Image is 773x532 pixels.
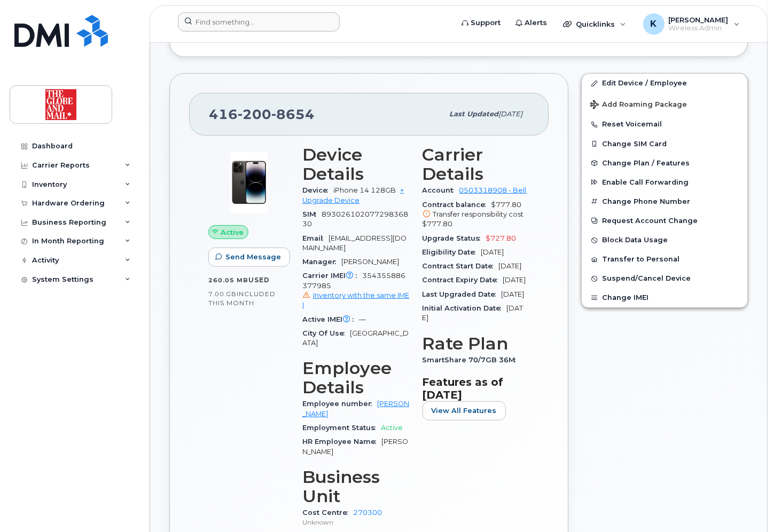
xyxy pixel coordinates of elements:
h3: Device Details [302,145,410,184]
button: Request Account Change [582,211,747,231]
span: 8654 [271,106,315,122]
button: Change IMEI [582,288,747,307]
span: $727.80 [486,234,517,242]
button: Enable Call Forwarding [582,173,747,192]
button: Change Plan / Features [582,154,747,173]
span: Active [221,227,244,237]
span: Contract Start Date [423,262,499,270]
span: Enable Call Forwarding [602,178,689,186]
h3: Features as of [DATE] [423,376,530,401]
h3: Employee Details [302,359,410,397]
span: 260.05 MB [208,276,248,284]
a: 0503318908 - Bell [459,186,527,194]
span: 354355886377985 [302,272,410,310]
span: Suspend/Cancel Device [602,275,691,283]
span: 89302610207729836830 [302,210,408,228]
span: [DATE] [503,276,526,284]
button: Block Data Usage [582,231,747,250]
span: Add Roaming Package [590,100,687,110]
a: Inventory with the same IMEI [302,291,409,309]
button: Reset Voicemail [582,115,747,134]
span: $777.80 [423,220,453,228]
span: [PERSON_NAME] [669,15,729,24]
span: Contract balance [423,201,491,209]
a: + Upgrade Device [302,186,404,204]
a: Support [454,12,508,34]
span: Eligibility Date [423,248,481,256]
button: Add Roaming Package [582,93,747,115]
span: Active IMEI [302,315,359,323]
button: Change SIM Card [582,134,747,154]
span: Last Upgraded Date [423,290,502,298]
span: Quicklinks [576,20,615,28]
a: 270300 [353,509,382,517]
a: [PERSON_NAME] [302,400,409,417]
span: 416 [209,106,315,122]
button: Transfer to Personal [582,250,747,269]
h3: Carrier Details [423,145,530,184]
span: City Of Use [302,329,350,337]
span: Support [471,18,501,28]
span: Employment Status [302,424,381,432]
span: Wireless Admin [669,24,729,33]
span: used [248,276,270,284]
span: Contract Expiry Date [423,276,503,284]
span: Last updated [449,110,498,118]
div: Keith [636,13,747,35]
span: Manager [302,258,341,266]
span: Alerts [525,18,547,28]
span: Carrier IMEI [302,272,362,280]
span: Initial Activation Date [423,304,507,312]
a: Edit Device / Employee [582,74,747,93]
img: image20231002-3703462-njx0qo.jpeg [217,150,281,215]
input: Find something... [178,12,340,31]
p: Unknown [302,518,410,527]
span: Change Plan / Features [602,159,690,167]
span: [DATE] [498,110,522,118]
span: View All Features [432,406,497,416]
span: SmartShare 70/7GB 36M [423,356,521,364]
h3: Business Unit [302,467,410,506]
span: Transfer responsibility cost [433,210,524,218]
button: Suspend/Cancel Device [582,269,747,288]
span: 7.00 GB [208,290,237,298]
span: HR Employee Name [302,438,381,446]
span: K [651,18,657,30]
button: Send Message [208,248,290,267]
span: — [359,315,366,323]
span: [PERSON_NAME] [341,258,399,266]
span: [DATE] [423,304,524,322]
span: included this month [208,290,276,307]
span: $777.80 [423,201,530,229]
span: Send Message [225,252,281,262]
span: [EMAIL_ADDRESS][DOMAIN_NAME] [302,234,407,252]
span: Active [381,424,403,432]
span: Email [302,234,329,242]
span: Cost Centre [302,509,353,517]
span: Upgrade Status [423,234,486,242]
h3: Rate Plan [423,334,530,353]
span: [DATE] [481,248,504,256]
span: Employee number [302,400,377,408]
span: [DATE] [499,262,522,270]
span: Device [302,186,333,194]
span: [GEOGRAPHIC_DATA] [302,329,409,347]
span: [PERSON_NAME] [302,438,408,455]
span: iPhone 14 128GB [333,186,396,194]
a: Alerts [508,12,555,34]
span: SIM [302,210,322,218]
button: View All Features [423,401,506,420]
div: Quicklinks [556,13,634,35]
span: 200 [238,106,271,122]
button: Change Phone Number [582,192,747,211]
span: [DATE] [502,290,525,298]
span: Account [423,186,459,194]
